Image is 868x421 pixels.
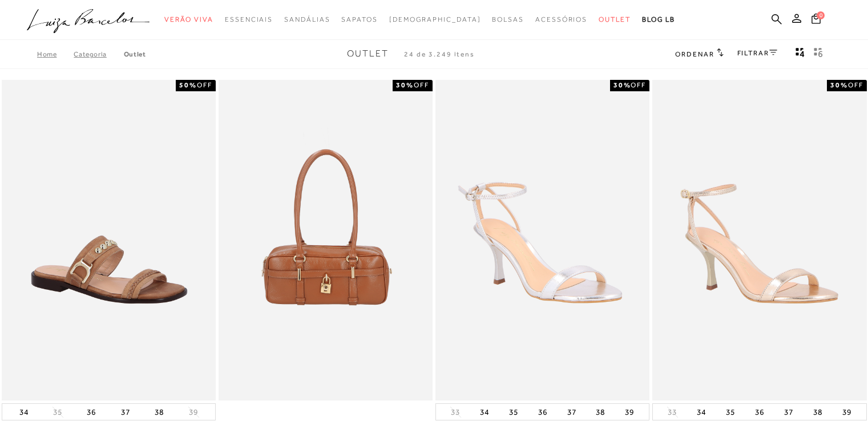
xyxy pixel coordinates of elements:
[37,50,74,58] a: Home
[535,9,587,30] a: noSubCategoriesText
[225,9,273,30] a: noSubCategoriesText
[599,9,631,30] a: noSubCategoriesText
[492,9,524,30] a: noSubCategoriesText
[3,82,215,399] a: RASTEIRA WESTERN EM COURO MARROM AMARULA RASTEIRA WESTERN EM COURO MARROM AMARULA
[389,9,481,30] a: noSubCategoriesText
[220,82,431,399] img: BOLSA RETANGULAR COM ALÇAS ALONGADAS EM COURO CARAMELO MÉDIA
[535,404,551,420] button: 36
[737,49,777,57] a: FILTRAR
[592,404,608,420] button: 38
[839,404,855,420] button: 39
[675,50,714,58] span: Ordenar
[447,407,463,418] button: 33
[225,15,273,23] span: Essenciais
[164,9,213,30] a: noSubCategoriesText
[664,407,680,418] button: 33
[414,81,429,89] span: OFF
[808,13,824,28] button: 0
[830,81,848,89] strong: 30%
[693,404,709,420] button: 34
[817,11,825,19] span: 0
[631,81,646,89] span: OFF
[164,15,213,23] span: Verão Viva
[16,404,32,420] button: 34
[284,9,330,30] a: noSubCategoriesText
[810,47,826,62] button: gridText6Desc
[653,82,865,399] a: SANDÁLIA DE TIRAS FINAS METALIZADA DOURADA E SALTO ALTO FINO SANDÁLIA DE TIRAS FINAS METALIZADA D...
[404,50,475,58] span: 24 de 3.249 itens
[477,404,492,420] button: 34
[83,404,99,420] button: 36
[506,404,522,420] button: 35
[492,15,524,23] span: Bolsas
[653,82,865,399] img: SANDÁLIA DE TIRAS FINAS METALIZADA DOURADA E SALTO ALTO FINO
[437,82,648,399] img: SANDÁLIA DE TIRAS FINAS METALIZADA PRATA E SALTO ALTO FINO
[3,82,215,399] img: RASTEIRA WESTERN EM COURO MARROM AMARULA
[810,404,826,420] button: 38
[396,81,414,89] strong: 30%
[781,404,797,420] button: 37
[722,404,738,420] button: 35
[752,404,768,420] button: 36
[74,50,123,58] a: Categoria
[341,9,377,30] a: noSubCategoriesText
[848,81,863,89] span: OFF
[642,15,675,23] span: BLOG LB
[197,81,212,89] span: OFF
[437,82,648,399] a: SANDÁLIA DE TIRAS FINAS METALIZADA PRATA E SALTO ALTO FINO SANDÁLIA DE TIRAS FINAS METALIZADA PRA...
[220,82,431,399] a: BOLSA RETANGULAR COM ALÇAS ALONGADAS EM COURO CARAMELO MÉDIA BOLSA RETANGULAR COM ALÇAS ALONGADAS...
[613,81,631,89] strong: 30%
[792,47,808,62] button: Mostrar 4 produtos por linha
[564,404,580,420] button: 37
[347,48,389,59] span: Outlet
[118,404,134,420] button: 37
[389,15,481,23] span: [DEMOGRAPHIC_DATA]
[179,81,197,89] strong: 50%
[599,15,631,23] span: Outlet
[535,15,587,23] span: Acessórios
[151,404,167,420] button: 38
[124,50,146,58] a: Outlet
[284,15,330,23] span: Sandálias
[341,15,377,23] span: Sapatos
[185,407,201,418] button: 39
[50,407,66,418] button: 35
[621,404,637,420] button: 39
[642,9,675,30] a: BLOG LB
